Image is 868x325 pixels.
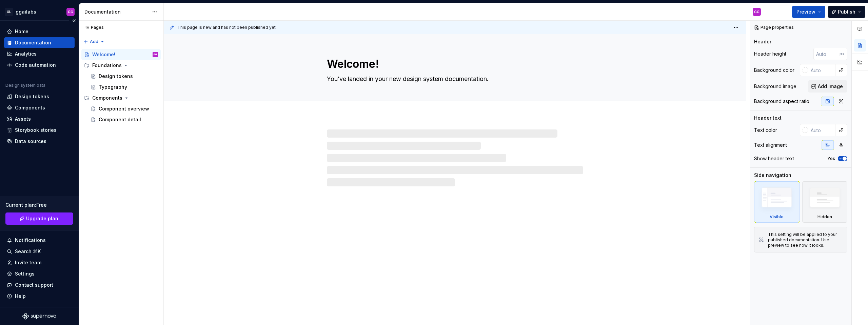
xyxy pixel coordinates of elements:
[84,8,149,15] div: Documentation
[325,74,582,84] textarea: You’ve landed in your new design system documentation.
[4,60,75,70] a: Code automation
[15,270,35,277] div: Settings
[754,172,791,179] div: Side navigation
[796,8,815,15] span: Preview
[325,56,582,72] textarea: Welcome!
[754,83,796,90] div: Background image
[4,136,75,147] a: Data sources
[4,102,75,113] a: Components
[15,62,56,68] div: Code automation
[840,51,845,57] p: px
[177,25,277,30] span: This page is new and has not been published yet.
[99,105,149,112] div: Component overview
[4,268,75,279] a: Settings
[792,6,825,18] button: Preview
[90,39,98,44] span: Add
[1,4,77,19] button: GLggailabsGG
[754,38,771,45] div: Header
[92,95,122,101] div: Components
[808,64,835,76] input: Auto
[5,212,73,225] button: Upgrade plan
[15,39,51,46] div: Documentation
[4,37,75,48] a: Documentation
[15,248,41,255] div: Search ⌘K
[69,16,79,25] button: Collapse sidebar
[5,8,13,16] div: GL
[81,49,161,125] div: Page tree
[88,82,161,93] a: Typography
[15,127,57,134] div: Storybook stories
[4,291,75,302] button: Help
[754,50,786,57] div: Header height
[4,26,75,37] a: Home
[4,125,75,136] a: Storybook stories
[827,156,835,161] label: Yes
[4,114,75,124] a: Assets
[99,116,141,123] div: Component detail
[16,8,36,15] div: ggailabs
[754,67,794,74] div: Background color
[15,138,46,145] div: Data sources
[92,62,122,69] div: Foundations
[88,71,161,82] a: Design tokens
[813,48,840,60] input: Auto
[770,214,784,220] div: Visible
[808,124,835,136] input: Auto
[4,280,75,290] button: Contact support
[92,51,115,58] div: Welcome!
[26,215,58,222] span: Upgrade plan
[81,60,161,71] div: Foundations
[15,259,41,266] div: Invite team
[768,232,843,248] div: This setting will be applied to your published documentation. Use preview to see how it looks.
[22,313,56,320] svg: Supernova Logo
[99,84,127,90] div: Typography
[4,246,75,257] button: Search ⌘K
[154,51,157,58] div: GG
[5,83,45,88] div: Design system data
[68,9,73,15] div: GG
[99,73,133,80] div: Design tokens
[817,214,832,220] div: Hidden
[4,235,75,246] button: Notifications
[5,202,73,208] div: Current plan : Free
[808,80,847,93] button: Add image
[88,114,161,125] a: Component detail
[754,115,782,121] div: Header text
[754,181,800,223] div: Visible
[818,83,843,90] span: Add image
[802,181,848,223] div: Hidden
[4,48,75,59] a: Analytics
[15,237,46,244] div: Notifications
[81,93,161,103] div: Components
[15,28,28,35] div: Home
[81,49,161,60] a: Welcome!GG
[754,127,777,134] div: Text color
[15,116,31,122] div: Assets
[838,8,855,15] span: Publish
[15,293,26,300] div: Help
[754,9,759,15] div: GG
[15,282,53,288] div: Contact support
[15,93,49,100] div: Design tokens
[81,25,104,30] div: Pages
[754,98,809,105] div: Background aspect ratio
[4,91,75,102] a: Design tokens
[81,37,107,46] button: Add
[754,155,794,162] div: Show header text
[15,104,45,111] div: Components
[88,103,161,114] a: Component overview
[828,6,865,18] button: Publish
[15,50,37,57] div: Analytics
[754,142,787,148] div: Text alignment
[4,257,75,268] a: Invite team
